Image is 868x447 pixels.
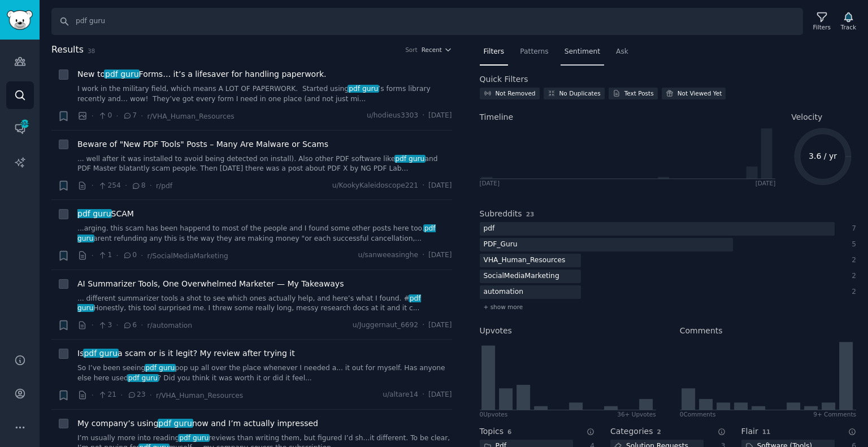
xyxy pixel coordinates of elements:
[77,208,134,220] a: pdf guruSCAM
[610,426,653,437] h2: Categories
[98,111,112,121] span: 0
[116,319,118,331] span: ·
[156,392,243,400] span: r/VHA_Human_Resources
[480,410,508,418] div: 0 Upvote s
[678,89,722,97] div: Not Viewed Yet
[480,254,570,268] div: VHA_Human_Resources
[20,120,30,128] span: 304
[480,285,527,300] div: automation
[422,46,442,54] span: Recent
[123,250,137,261] span: 0
[680,325,723,337] h2: Comments
[657,428,661,435] span: 2
[92,389,94,401] span: ·
[847,287,857,297] div: 2
[77,68,326,80] span: New to Forms… it’s a lifesaver for handling paperwork.
[484,303,523,311] span: + show more
[422,320,424,331] span: ·
[147,252,228,260] span: r/SocialMediaMarketing
[116,250,118,262] span: ·
[98,181,121,191] span: 254
[480,179,500,187] div: [DATE]
[77,224,436,242] span: pdf guru
[813,23,831,31] div: Filters
[353,320,418,331] span: u/Juggernaut_6692
[809,151,837,160] text: 3.6 / yr
[141,250,143,262] span: ·
[428,320,452,331] span: [DATE]
[123,111,137,121] span: 7
[77,208,134,220] span: SCAM
[51,8,803,35] input: Search Keyword
[178,434,210,442] span: pdf guru
[480,222,499,236] div: pdf
[76,209,112,218] span: pdf guru
[51,43,84,57] span: Results
[92,180,94,192] span: ·
[428,250,452,261] span: [DATE]
[405,46,418,54] div: Sort
[680,410,716,418] div: 0 Comment s
[507,428,511,435] span: 6
[813,410,856,418] div: 9+ Comments
[526,211,535,218] span: 23
[847,224,857,234] div: 7
[617,410,656,418] div: 36+ Upvotes
[358,250,418,261] span: u/sanweeasinghe
[422,111,424,121] span: ·
[6,115,34,142] a: 304
[116,110,118,122] span: ·
[77,418,318,429] a: My company’s usingpdf gurunow and I’m actually impressed
[756,179,776,187] div: [DATE]
[127,390,146,400] span: 23
[847,271,857,281] div: 2
[428,111,452,121] span: [DATE]
[348,85,379,93] span: pdf guru
[383,390,418,400] span: u/altare14
[127,374,159,382] span: pdf guru
[480,426,504,437] h2: Topics
[120,389,123,401] span: ·
[125,180,127,192] span: ·
[480,325,512,337] h2: Upvotes
[92,110,94,122] span: ·
[77,294,452,314] a: ... different summarizer tools a shot to see which ones actually help, and here’s what I found. #...
[77,224,452,244] a: ...arging. this scam has been happend to most of the people and I found some other posts here too...
[92,319,94,331] span: ·
[422,390,424,400] span: ·
[480,208,522,220] h2: Subreddits
[422,250,424,261] span: ·
[88,47,95,54] span: 38
[131,181,145,191] span: 8
[141,110,143,122] span: ·
[147,322,192,329] span: r/automation
[565,47,600,57] span: Sentiment
[332,181,418,191] span: u/KookyKaleidoscope221
[428,390,452,400] span: [DATE]
[741,426,758,437] h2: Flair
[791,111,822,123] span: Velocity
[480,73,528,85] h2: Quick Filters
[98,250,112,261] span: 1
[394,155,426,163] span: pdf guru
[77,348,295,359] span: Is a scam or is it legit? My review after trying it
[77,278,344,290] a: AI Summarizer Tools, One Overwhelmed Marketer — My Takeaways
[158,419,193,428] span: pdf guru
[141,319,143,331] span: ·
[150,180,152,192] span: ·
[7,10,33,30] img: GummySearch logo
[484,47,505,57] span: Filters
[837,10,860,33] button: Track
[77,154,452,174] a: ... well after it was installed to avoid being detected on install). Also other PDF software like...
[428,181,452,191] span: [DATE]
[559,89,601,97] div: No Duplicates
[422,46,452,54] button: Recent
[520,47,548,57] span: Patterns
[104,70,140,79] span: pdf guru
[624,89,654,97] div: Text Posts
[150,389,152,401] span: ·
[847,240,857,250] div: 5
[98,320,112,331] span: 3
[422,181,424,191] span: ·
